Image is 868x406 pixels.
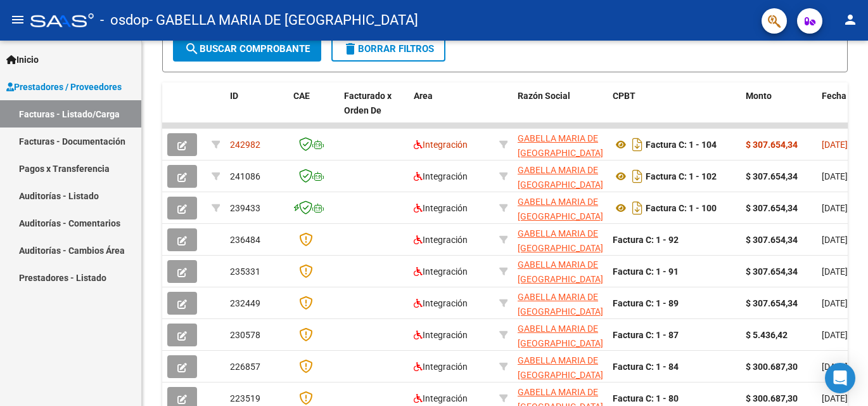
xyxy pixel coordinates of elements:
[822,235,848,245] span: [DATE]
[230,91,238,101] span: ID
[343,43,434,55] span: Borrar Filtros
[288,82,339,138] datatable-header-cell: CAE
[173,36,321,62] button: Buscar Comprobante
[746,140,798,150] strong: $ 307.654,34
[230,330,260,340] span: 230578
[746,266,798,277] strong: $ 307.654,34
[746,171,798,181] strong: $ 307.654,34
[741,82,817,138] datatable-header-cell: Monto
[6,53,39,67] span: Inicio
[149,6,418,34] span: - GABELLA MARIA DE [GEOGRAPHIC_DATA]
[822,393,848,403] span: [DATE]
[518,226,603,253] div: 27119036262
[6,80,122,94] span: Prestadores / Proveedores
[518,91,570,101] span: Razón Social
[230,171,260,181] span: 241086
[230,235,260,245] span: 236484
[184,41,200,56] mat-icon: search
[414,266,468,277] span: Integración
[230,393,260,403] span: 223519
[613,298,679,308] strong: Factura C: 1 - 89
[414,298,468,308] span: Integración
[822,330,848,340] span: [DATE]
[414,362,468,372] span: Integración
[414,203,468,213] span: Integración
[646,203,717,213] strong: Factura C: 1 - 100
[184,43,310,55] span: Buscar Comprobante
[746,91,772,101] span: Monto
[746,330,788,340] strong: $ 5.436,42
[518,163,603,190] div: 27119036262
[225,82,288,138] datatable-header-cell: ID
[822,298,848,308] span: [DATE]
[518,355,603,380] span: GABELLA MARIA DE [GEOGRAPHIC_DATA]
[518,228,603,253] span: GABELLA MARIA DE [GEOGRAPHIC_DATA]
[414,171,468,181] span: Integración
[646,140,717,150] strong: Factura C: 1 - 104
[518,322,603,348] div: 27119036262
[518,290,603,317] div: 27119036262
[230,203,260,213] span: 239433
[746,393,798,403] strong: $ 300.687,30
[613,393,679,403] strong: Factura C: 1 - 80
[746,235,798,245] strong: $ 307.654,34
[822,362,848,372] span: [DATE]
[613,266,679,277] strong: Factura C: 1 - 91
[10,12,25,27] mat-icon: menu
[843,12,858,27] mat-icon: person
[331,36,445,62] button: Borrar Filtros
[518,292,603,317] span: GABELLA MARIA DE [GEOGRAPHIC_DATA]
[608,82,741,138] datatable-header-cell: CPBT
[518,324,603,348] span: GABELLA MARIA DE [GEOGRAPHIC_DATA]
[629,134,646,155] i: Descargar documento
[518,131,603,158] div: 27119036262
[613,235,679,245] strong: Factura C: 1 - 92
[822,91,867,101] span: Fecha Cpbt
[344,91,392,115] span: Facturado x Orden De
[822,203,848,213] span: [DATE]
[613,362,679,372] strong: Factura C: 1 - 84
[518,258,603,284] div: 27119036262
[513,82,608,138] datatable-header-cell: Razón Social
[230,140,260,150] span: 242982
[825,363,855,393] div: Open Intercom Messenger
[518,165,603,190] span: GABELLA MARIA DE [GEOGRAPHIC_DATA]
[746,203,798,213] strong: $ 307.654,34
[414,140,468,150] span: Integración
[746,362,798,372] strong: $ 300.687,30
[339,82,409,138] datatable-header-cell: Facturado x Orden De
[629,198,646,218] i: Descargar documento
[646,171,717,181] strong: Factura C: 1 - 102
[343,41,358,56] mat-icon: delete
[822,266,848,277] span: [DATE]
[230,266,260,277] span: 235331
[293,91,310,101] span: CAE
[822,171,848,181] span: [DATE]
[629,166,646,187] i: Descargar documento
[518,195,603,221] div: 27119036262
[518,259,603,284] span: GABELLA MARIA DE [GEOGRAPHIC_DATA]
[518,353,603,380] div: 27119036262
[230,298,260,308] span: 232449
[746,298,798,308] strong: $ 307.654,34
[518,133,603,158] span: GABELLA MARIA DE [GEOGRAPHIC_DATA]
[414,330,468,340] span: Integración
[414,235,468,245] span: Integración
[518,197,603,221] span: GABELLA MARIA DE [GEOGRAPHIC_DATA]
[414,91,433,101] span: Area
[409,82,494,138] datatable-header-cell: Area
[822,140,848,150] span: [DATE]
[414,393,468,403] span: Integración
[100,6,149,34] span: - osdop
[613,330,679,340] strong: Factura C: 1 - 87
[230,362,260,372] span: 226857
[613,91,635,101] span: CPBT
